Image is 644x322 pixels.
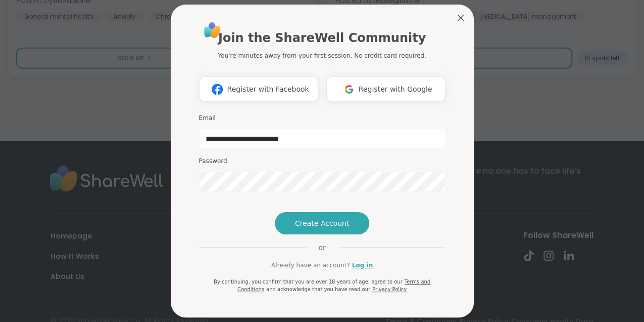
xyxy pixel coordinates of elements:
span: and acknowledge that you have read our [266,287,370,292]
p: You're minutes away from your first session. No credit card required. [218,51,426,60]
img: ShareWell Logomark [208,80,227,99]
a: Terms and Conditions [237,279,430,292]
button: Create Account [275,212,370,234]
button: Register with Facebook [199,76,318,102]
a: Log in [352,261,373,270]
span: Register with Facebook [227,84,309,95]
button: Register with Google [326,76,445,102]
img: ShareWell Logomark [339,80,359,99]
img: ShareWell Logo [201,19,224,42]
h3: Email [199,114,445,123]
span: or [306,243,337,253]
span: By continuing, you confirm that you are over 18 years of age, agree to our [214,279,403,285]
span: Create Account [295,218,350,228]
h3: Password [199,157,445,166]
h1: Join the ShareWell Community [218,29,426,47]
span: Register with Google [359,84,432,95]
span: Already have an account? [271,261,350,270]
a: Privacy Policy [372,287,407,292]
